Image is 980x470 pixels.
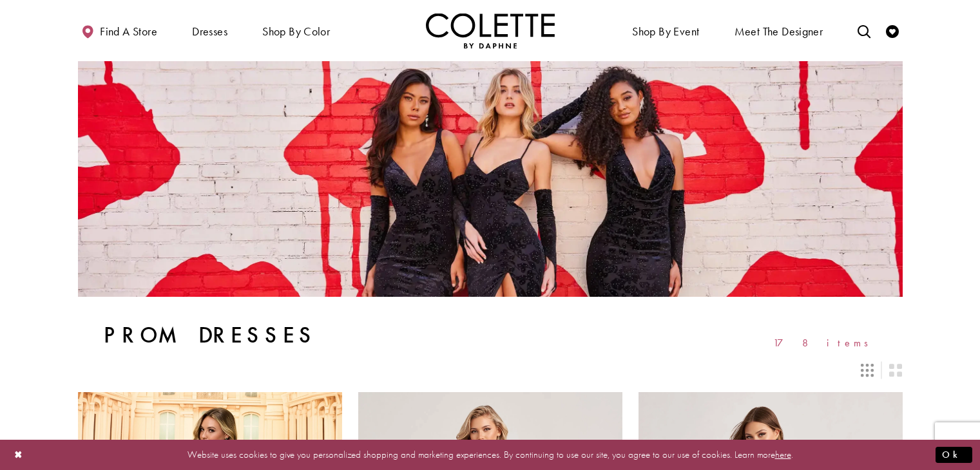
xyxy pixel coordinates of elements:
a: here [775,448,791,461]
span: Meet the designer [735,25,823,38]
div: Layout Controls [70,356,910,384]
a: Meet the designer [731,13,827,48]
span: Switch layout to 2 columns [889,364,902,377]
span: Switch layout to 3 columns [861,364,874,377]
span: Shop by color [262,25,330,38]
a: Find a store [78,13,160,48]
a: Toggle search [854,13,874,48]
p: Website uses cookies to give you personalized shopping and marketing experiences. By continuing t... [93,446,887,464]
a: Visit Home Page [426,13,555,48]
span: Shop by color [259,13,333,48]
span: Shop By Event [632,25,699,38]
button: Close Dialog [8,444,30,466]
button: Submit Dialog [936,447,972,463]
span: Shop By Event [629,13,702,48]
a: Check Wishlist [883,13,902,48]
span: Find a store [100,25,157,38]
h1: Prom Dresses [104,323,317,348]
img: Colette by Daphne [426,13,555,48]
span: Dresses [192,25,227,38]
span: Dresses [189,13,231,48]
span: 178 items [773,337,877,348]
